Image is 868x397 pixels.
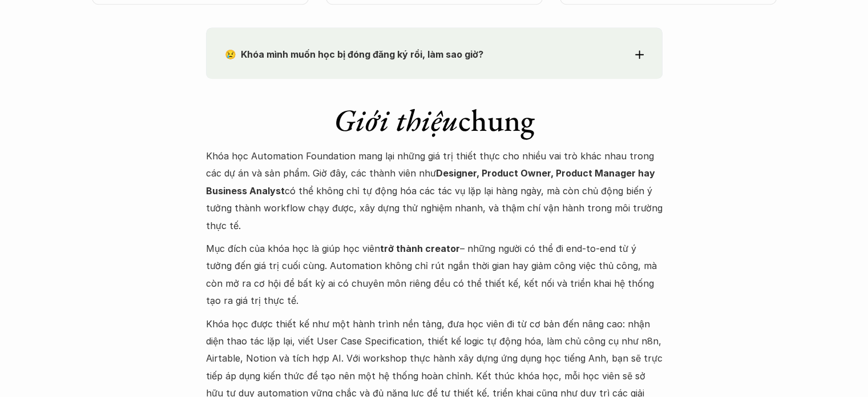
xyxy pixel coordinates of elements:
em: Giới thiệu [334,100,458,140]
strong: Designer, Product Owner, Product Manager hay Business Analyst [206,167,657,196]
h1: chung [206,102,663,139]
strong: trở thành creator [380,243,460,254]
p: Mục đích của khóa học là giúp học viên – những người có thể đi end-to-end từ ý tưởng đến giá trị ... [206,240,663,310]
strong: 😢 Khóa mình muốn học bị đóng đăng ký rồi, làm sao giờ? [225,49,483,60]
p: Khóa học Automation Foundation mang lại những giá trị thiết thực cho nhiều vai trò khác nhau tron... [206,147,663,234]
